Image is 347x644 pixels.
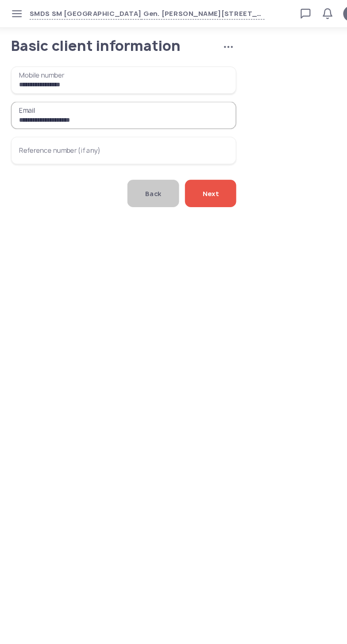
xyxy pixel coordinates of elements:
[173,163,220,188] button: Next
[33,8,246,18] button: SMDS SM [GEOGRAPHIC_DATA]Gen. [PERSON_NAME][STREET_ADDRESS]
[189,163,204,188] span: Next
[317,5,331,19] button: P
[16,124,220,149] input: Reference number (if any)
[16,92,220,117] input: Email
[134,8,246,18] span: Gen. [PERSON_NAME][STREET_ADDRESS]
[16,60,220,85] input: Mobile number
[16,35,193,48] h1: Basic client information
[322,7,326,18] span: P
[121,163,168,188] button: Back
[137,163,152,188] span: Back
[33,8,134,18] span: SMDS SM [GEOGRAPHIC_DATA]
